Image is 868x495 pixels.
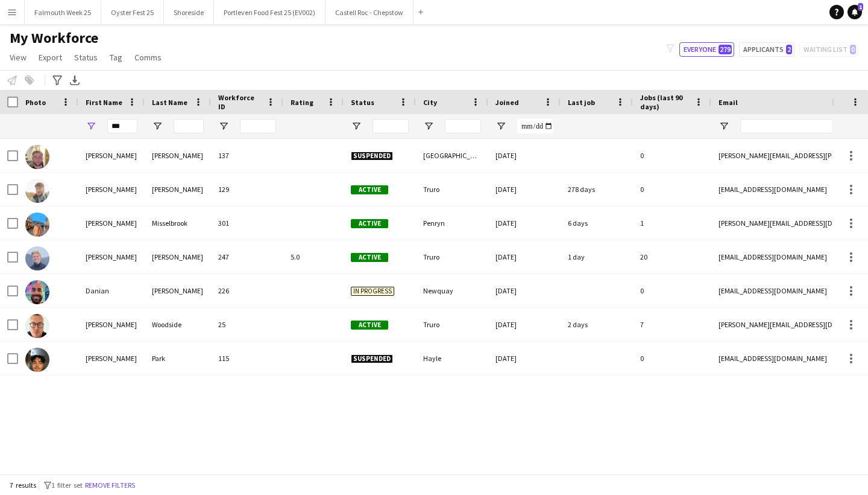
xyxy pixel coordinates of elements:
[145,342,211,375] div: Park
[25,98,46,107] span: Photo
[25,246,49,270] img: Dan Westley
[145,308,211,341] div: Woodside
[86,98,122,107] span: First Name
[848,5,862,19] a: 1
[145,240,211,273] div: [PERSON_NAME]
[174,119,204,133] input: Last Name Filter Input
[78,139,145,172] div: [PERSON_NAME]
[152,121,163,132] button: Open Filter Menu
[25,145,49,169] img: Dan Chamberlin
[739,42,794,57] button: Applicants2
[10,52,27,63] span: View
[373,119,409,133] input: Status Filter Input
[5,49,31,65] a: View
[83,479,137,492] button: Remove filters
[416,240,488,273] div: Truro
[78,240,145,273] div: [PERSON_NAME]
[633,274,711,307] div: 0
[719,121,729,132] button: Open Filter Menu
[633,206,711,240] div: 1
[351,253,388,262] span: Active
[218,121,229,132] button: Open Filter Menu
[495,121,506,132] button: Open Filter Menu
[101,1,164,24] button: Oyster Fest 25
[25,212,49,237] img: Dan Misselbrook
[211,308,283,341] div: 25
[423,98,437,107] span: City
[283,240,344,273] div: 5.0
[39,52,62,63] span: Export
[517,119,553,133] input: Joined Filter Input
[416,308,488,341] div: Truro
[25,314,49,338] img: Daniel Ian Woodside
[218,93,262,111] span: Workforce ID
[51,481,83,490] span: 1 filter set
[211,240,283,273] div: 247
[679,42,734,57] button: Everyone279
[488,139,561,172] div: [DATE]
[211,274,283,307] div: 226
[145,274,211,307] div: [PERSON_NAME]
[351,354,393,363] span: Suspended
[640,93,690,111] span: Jobs (last 90 days)
[719,45,732,54] span: 279
[561,173,633,206] div: 278 days
[445,119,481,133] input: City Filter Input
[488,173,561,206] div: [DATE]
[34,49,67,65] a: Export
[351,152,393,161] span: Suspended
[488,274,561,307] div: [DATE]
[68,73,82,88] app-action-btn: Export XLSX
[25,1,101,24] button: Falmouth Week 25
[145,173,211,206] div: [PERSON_NAME]
[325,1,414,24] button: Castell Roc - Chepstow
[719,98,738,107] span: Email
[291,98,313,107] span: Rating
[78,274,145,307] div: Danian
[351,219,388,228] span: Active
[561,206,633,240] div: 6 days
[351,185,388,194] span: Active
[211,206,283,240] div: 301
[78,206,145,240] div: [PERSON_NAME]
[86,121,96,132] button: Open Filter Menu
[145,139,211,172] div: [PERSON_NAME]
[416,139,488,172] div: [GEOGRAPHIC_DATA]
[416,342,488,375] div: Hayle
[633,342,711,375] div: 0
[561,308,633,341] div: 2 days
[50,73,64,88] app-action-btn: Advanced filters
[633,173,711,206] div: 0
[69,49,102,65] a: Status
[351,98,374,107] span: Status
[145,206,211,240] div: Misselbrook
[214,1,325,24] button: Portleven Food Fest 25 (EV002)
[78,342,145,375] div: [PERSON_NAME]
[858,3,863,11] span: 1
[105,49,127,65] a: Tag
[416,274,488,307] div: Newquay
[561,240,633,273] div: 1 day
[488,206,561,240] div: [DATE]
[423,121,434,132] button: Open Filter Menu
[152,98,187,107] span: Last Name
[786,45,792,54] span: 2
[78,308,145,341] div: [PERSON_NAME]
[351,287,394,296] span: In progress
[110,52,122,63] span: Tag
[211,173,283,206] div: 129
[633,139,711,172] div: 0
[25,348,49,372] img: Danny Park
[351,121,362,132] button: Open Filter Menu
[633,308,711,341] div: 7
[130,49,166,65] a: Comms
[351,321,388,330] span: Active
[211,342,283,375] div: 115
[25,280,49,304] img: Danian Pombo
[10,29,98,47] span: My Workforce
[488,240,561,273] div: [DATE]
[416,173,488,206] div: Truro
[416,206,488,240] div: Penryn
[134,52,162,63] span: Comms
[25,179,49,203] img: Dan Godley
